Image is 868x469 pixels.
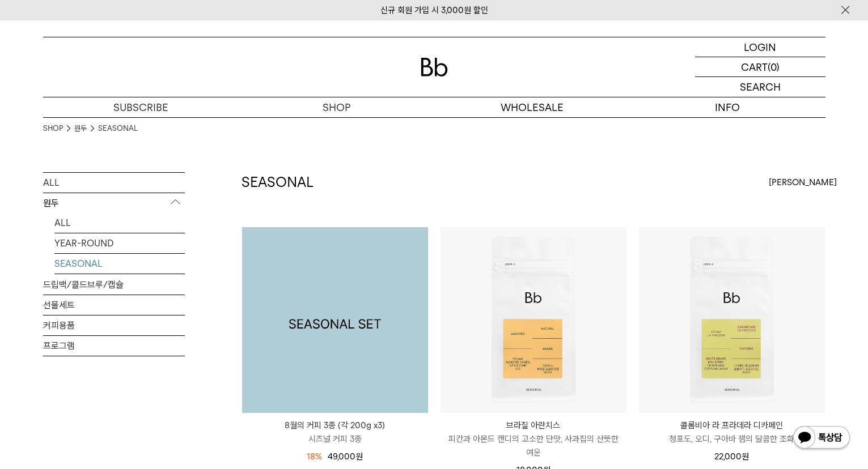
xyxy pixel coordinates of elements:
[54,254,185,274] a: SEASONAL
[441,419,626,459] a: 브라질 아란치스 피칸과 아몬드 캔디의 고소한 단맛, 사과칩의 산뜻한 여운
[740,77,781,97] p: SEARCH
[639,419,825,432] p: 콜롬비아 라 프라데라 디카페인
[695,37,825,57] a: LOGIN
[242,419,428,432] p: 8월의 커피 3종 (각 200g x3)
[441,419,626,432] p: 브라질 아란치스
[630,97,825,117] p: INFO
[307,450,322,463] div: 18%
[242,419,428,446] a: 8월의 커피 3종 (각 200g x3) 시즈널 커피 3종
[380,5,488,15] a: 신규 회원 가입 시 3,000원 할인
[714,451,749,462] span: 22,000
[98,123,138,134] a: SEASONAL
[768,57,780,76] p: (0)
[43,275,185,295] a: 드립백/콜드브루/캡슐
[54,233,185,253] a: YEAR-ROUND
[43,123,63,134] a: SHOP
[242,432,428,446] p: 시즈널 커피 3종
[43,336,185,356] a: 프로그램
[43,193,185,214] p: 원두
[43,315,185,335] a: 커피용품
[421,58,448,76] img: 로고
[639,432,825,446] p: 청포도, 오디, 구아바 잼의 달콤한 조화
[54,213,185,233] a: ALL
[239,97,434,117] a: SHOP
[741,57,768,76] p: CART
[355,451,363,462] span: 원
[434,97,630,117] p: WHOLESALE
[242,173,314,192] h2: SEASONAL
[639,419,825,446] a: 콜롬비아 라 프라데라 디카페인 청포도, 오디, 구아바 잼의 달콤한 조화
[792,425,851,452] img: 카카오톡 채널 1:1 채팅 버튼
[43,295,185,315] a: 선물세트
[639,227,825,413] img: 콜롬비아 라 프라데라 디카페인
[441,432,626,459] p: 피칸과 아몬드 캔디의 고소한 단맛, 사과칩의 산뜻한 여운
[769,176,837,189] span: [PERSON_NAME]
[242,227,428,413] img: 1000000743_add2_021.png
[744,37,776,57] p: LOGIN
[695,57,825,77] a: CART (0)
[742,451,749,462] span: 원
[242,227,428,413] a: 8월의 커피 3종 (각 200g x3)
[43,173,185,193] a: ALL
[43,97,239,117] a: SUBSCRIBE
[328,451,363,462] span: 49,000
[74,123,87,134] a: 원두
[441,227,626,413] img: 브라질 아란치스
